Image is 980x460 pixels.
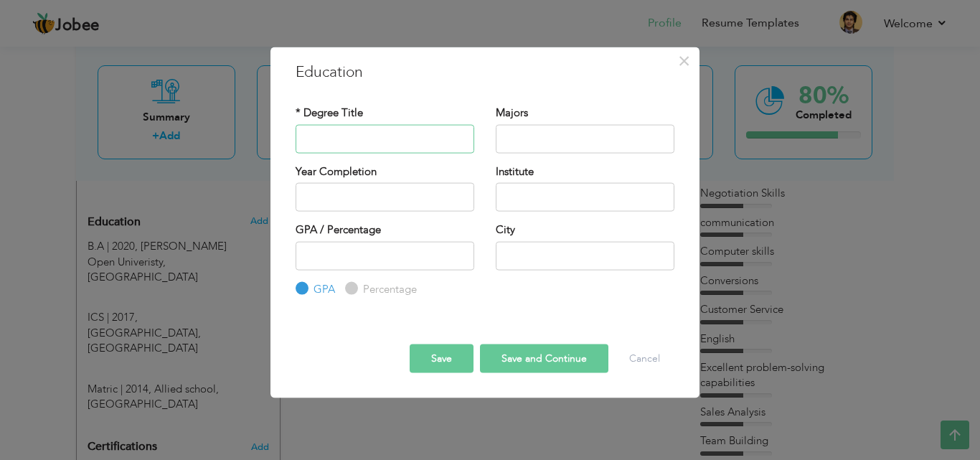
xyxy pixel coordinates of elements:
label: Year Completion [296,164,377,179]
button: Save [410,344,473,373]
h3: Education [296,61,674,83]
label: City [496,222,515,238]
label: Percentage [359,281,417,296]
label: Institute [496,164,534,179]
label: GPA [310,281,335,296]
div: Add your educational degree. [88,207,269,413]
button: Save and Continue [480,344,608,373]
label: Majors [496,105,528,121]
label: * Degree Title [296,105,363,121]
label: GPA / Percentage [296,222,381,238]
span: × [678,47,690,73]
button: Cancel [615,344,674,373]
button: Close [673,49,696,72]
